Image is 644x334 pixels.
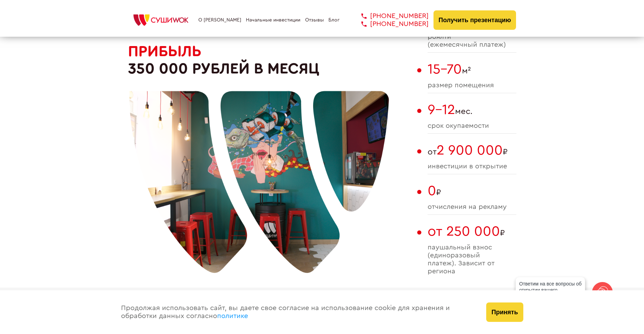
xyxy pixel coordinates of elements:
[428,142,516,158] span: от ₽
[198,17,241,23] a: О [PERSON_NAME]
[433,10,516,30] button: Получить презентацию
[428,103,455,117] span: 9-12
[516,277,585,303] div: Ответим на все вопросы об открытии вашего [PERSON_NAME]!
[428,61,516,77] span: м²
[428,225,500,238] span: от 250 000
[428,223,516,239] span: ₽
[428,183,516,199] span: ₽
[428,81,516,89] span: размер помещения
[114,290,480,334] div: Продолжая использовать сайт, вы даете свое согласие на использование cookie для хранения и обрабо...
[128,43,414,78] h2: 350 000 рублей в месяц
[128,12,194,28] img: СУШИWOK
[351,20,429,28] a: [PHONE_NUMBER]
[328,17,340,23] a: Блог
[428,122,516,130] span: cрок окупаемости
[128,44,201,59] span: Прибыль
[428,184,436,198] span: 0
[428,244,516,275] span: паушальный взнос (единоразовый платеж). Зависит от региона
[428,33,516,49] span: роялти (ежемесячный платеж)
[486,302,523,322] button: Принять
[305,17,324,23] a: Отзывы
[351,12,429,20] a: [PHONE_NUMBER]
[246,17,300,23] a: Начальные инвестиции
[428,203,516,211] span: отчисления на рекламу
[428,162,516,170] span: инвестиции в открытие
[437,143,503,157] span: 2 900 000
[428,62,462,76] span: 15-70
[217,313,248,319] a: политике
[428,102,516,118] span: мес.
